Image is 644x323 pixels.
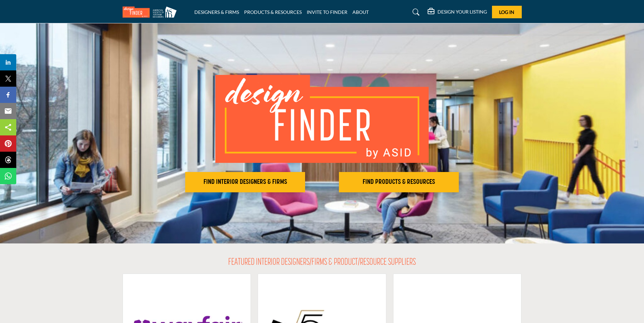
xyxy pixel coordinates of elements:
h5: DESIGN YOUR LISTING [437,9,487,15]
a: INVITE TO FINDER [307,9,347,15]
h2: FIND INTERIOR DESIGNERS & FIRMS [187,178,303,186]
a: ABOUT [352,9,369,15]
button: FIND INTERIOR DESIGNERS & FIRMS [185,172,305,192]
a: PRODUCTS & RESOURCES [244,9,302,15]
button: FIND PRODUCTS & RESOURCES [339,172,459,192]
img: image [215,75,429,163]
span: Log In [499,9,514,15]
img: Site Logo [123,6,180,18]
h2: FEATURED INTERIOR DESIGNERS/FIRMS & PRODUCT/RESOURCE SUPPLIERS [228,257,416,268]
h2: FIND PRODUCTS & RESOURCES [341,178,457,186]
button: Log In [492,6,522,18]
div: DESIGN YOUR LISTING [428,8,487,16]
a: DESIGNERS & FIRMS [194,9,239,15]
a: Search [406,7,424,18]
